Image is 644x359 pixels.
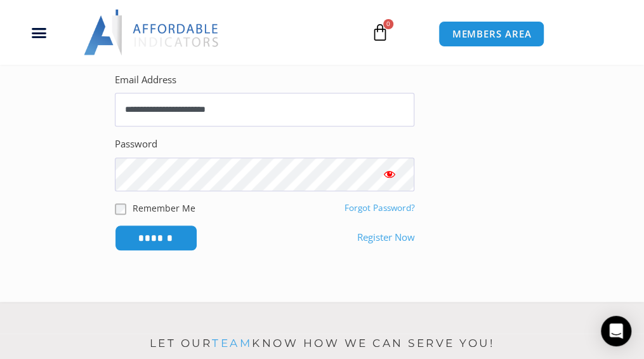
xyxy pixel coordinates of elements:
span: MEMBERS AREA [452,29,531,39]
label: Email Address [115,71,176,89]
label: Remember Me [133,201,195,215]
img: LogoAI | Affordable Indicators – NinjaTrader [84,10,220,55]
a: 0 [352,14,408,51]
button: Show password [364,158,414,191]
a: Register Now [357,229,414,247]
span: 0 [383,19,393,29]
div: Open Intercom Messenger [601,316,631,346]
label: Password [115,135,157,153]
div: Menu Toggle [7,20,70,44]
a: Forgot Password? [344,202,414,213]
a: team [212,337,252,349]
a: MEMBERS AREA [438,21,544,47]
